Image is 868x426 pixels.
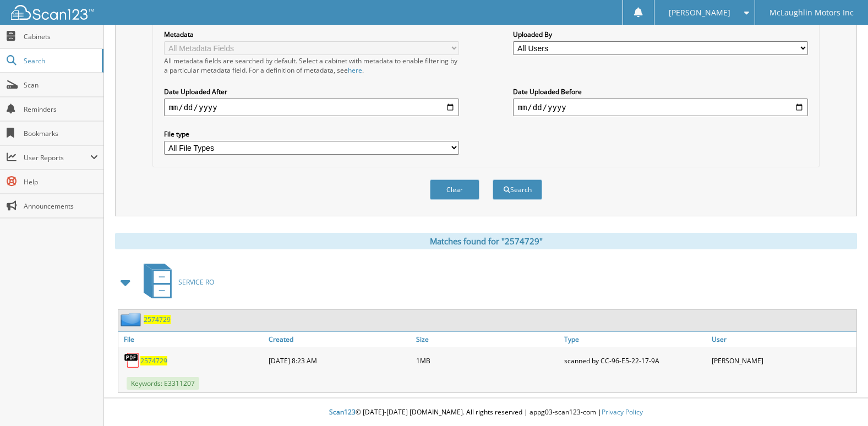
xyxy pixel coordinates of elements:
[164,99,458,116] input: start
[164,30,458,39] label: Metadata
[144,315,171,324] a: 2574729
[24,129,98,138] span: Bookmarks
[115,233,857,249] div: Matches found for "2574729"
[137,260,214,304] a: SERVICE RO
[493,179,542,200] button: Search
[513,87,807,96] label: Date Uploaded Before
[164,87,458,96] label: Date Uploaded After
[124,352,140,369] img: PDF.png
[24,105,98,114] span: Reminders
[413,332,561,347] a: Size
[24,32,98,41] span: Cabinets
[104,399,868,426] div: © [DATE]-[DATE] [DOMAIN_NAME]. All rights reserved | appg03-scan123-com |
[164,56,458,75] div: All metadata fields are searched by default. Select a cabinet with metadata to enable filtering b...
[266,349,413,372] div: [DATE] 8:23 AM
[513,99,807,116] input: end
[561,332,709,347] a: Type
[24,56,96,65] span: Search
[561,349,709,372] div: scanned by CC-96-E5-22-17-9A
[513,30,807,39] label: Uploaded By
[127,377,199,390] span: Keywords: E3311207
[140,356,167,365] a: 2574729
[11,5,94,20] img: scan123-logo-white.svg
[24,177,98,187] span: Help
[413,349,561,372] div: 1MB
[813,373,868,426] iframe: Chat Widget
[266,332,413,347] a: Created
[164,129,458,139] label: File type
[602,407,643,417] a: Privacy Policy
[769,9,854,16] span: McLaughlin Motors Inc
[329,407,356,417] span: Scan123
[430,179,479,200] button: Clear
[709,349,856,372] div: [PERSON_NAME]
[669,9,730,16] span: [PERSON_NAME]
[348,65,362,75] a: here
[24,80,98,90] span: Scan
[24,153,90,162] span: User Reports
[118,332,266,347] a: File
[121,313,144,326] img: folder2.png
[24,201,98,211] span: Announcements
[178,277,214,287] span: SERVICE RO
[709,332,856,347] a: User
